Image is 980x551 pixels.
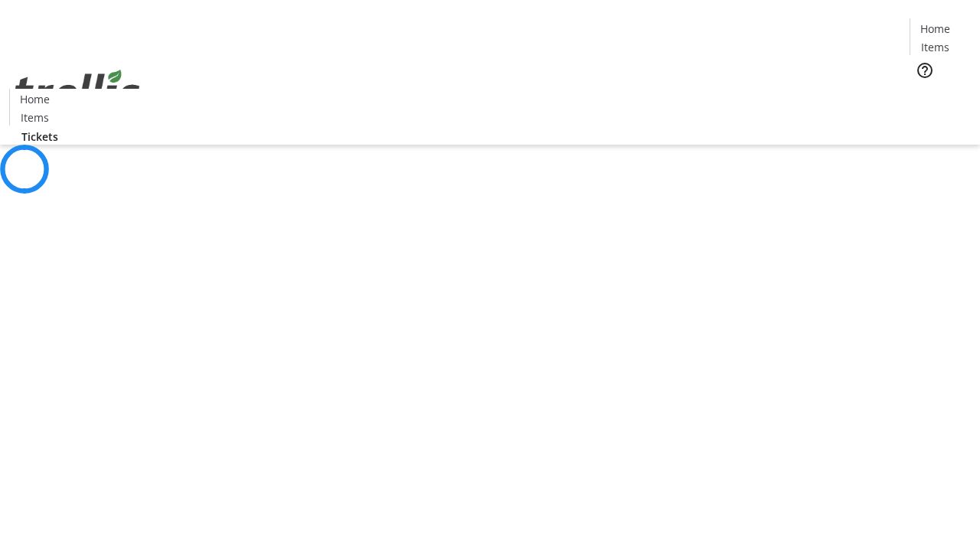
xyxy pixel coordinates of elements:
button: Help [910,55,940,86]
a: Home [910,21,959,37]
span: Items [921,39,949,55]
span: Home [920,21,950,37]
a: Tickets [9,129,70,145]
a: Tickets [910,89,971,105]
a: Items [910,39,959,55]
a: Home [10,91,59,107]
a: Items [10,109,59,126]
img: Orient E2E Organization O5ZiHww0Ef's Logo [9,53,145,129]
span: Tickets [21,129,58,145]
span: Tickets [922,89,959,105]
span: Home [20,91,50,107]
span: Items [21,109,49,126]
